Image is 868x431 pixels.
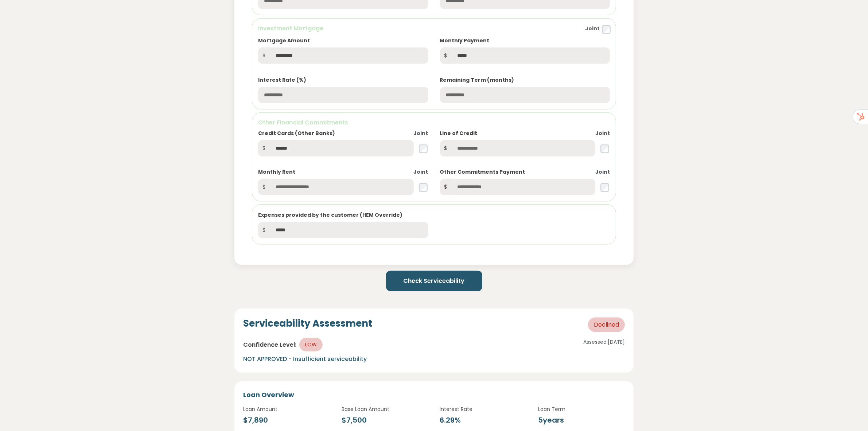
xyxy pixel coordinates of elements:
label: Joint [595,168,610,176]
div: $7,500 [342,415,428,426]
p: Loan Amount [243,405,330,413]
p: Loan Term [538,405,625,413]
span: $ [258,222,270,238]
div: 5 years [538,415,625,426]
h6: Investment Mortgage [258,24,323,32]
h4: Serviceability Assessment [243,318,372,330]
span: $ [258,140,270,157]
label: Joint [414,168,428,176]
p: Base Loan Amount [342,405,428,413]
label: Interest Rate (%) [258,76,306,84]
label: Mortgage Amount [258,37,310,45]
span: Declined [588,318,625,332]
h5: Loan Overview [243,390,625,399]
label: Expenses provided by the customer (HEM Override) [258,211,402,219]
label: Joint [595,130,610,137]
label: Remaining Term (months) [440,76,514,84]
label: Line of Credit [440,130,478,137]
p: Interest Rate [440,405,526,413]
label: Monthly Rent [258,168,295,176]
label: Credit Cards (Other Banks) [258,130,335,137]
span: LOW [299,338,323,351]
label: Joint [585,25,600,32]
span: $ [258,179,270,195]
span: Confidence Level: [243,340,296,349]
p: NOT APPROVED - Insufficient serviceability [243,354,494,364]
span: $ [440,179,452,195]
p: Assessed: [DATE] [505,338,625,346]
div: 6.29 % [440,415,526,426]
label: Monthly Payment [440,37,490,45]
span: $ [440,47,452,64]
label: Other Commitments Payment [440,168,525,176]
span: $ [440,140,452,157]
h6: Other Financial Commitments [258,119,610,127]
label: Joint [414,130,428,137]
span: $ [258,47,270,64]
iframe: Chat Widget [832,396,868,431]
button: Check Serviceability [386,271,482,291]
div: $7,890 [243,415,330,426]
